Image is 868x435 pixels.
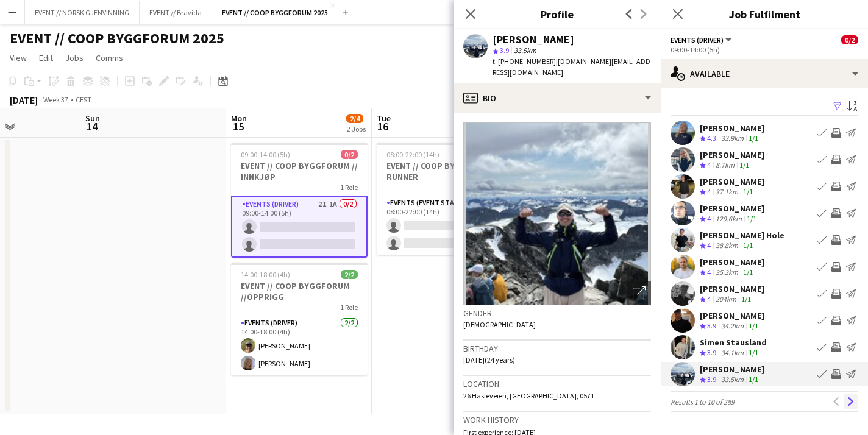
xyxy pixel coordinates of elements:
[40,95,71,104] span: Week 37
[5,50,32,66] a: View
[84,119,100,133] span: 14
[707,321,716,330] span: 3.9
[743,241,753,250] app-skills-label: 1/1
[700,337,767,348] div: Simen Stausland
[341,270,358,279] span: 2/2
[841,35,858,44] span: 0/2
[463,320,536,329] span: [DEMOGRAPHIC_DATA]
[212,1,338,24] button: EVENT // COOP BYGGFORUM 2025
[96,52,123,63] span: Comms
[707,214,711,223] span: 4
[700,283,764,294] div: [PERSON_NAME]
[463,122,651,305] img: Crew avatar or photo
[627,281,651,305] div: Open photos pop-in
[347,124,366,133] div: 2 Jobs
[76,95,91,104] div: CEST
[34,50,58,66] a: Edit
[700,230,784,241] div: [PERSON_NAME] Hole
[707,133,716,143] span: 4.3
[229,119,247,133] span: 15
[10,52,27,63] span: View
[500,46,509,55] span: 3.9
[231,263,368,375] app-job-card: 14:00-18:00 (4h)2/2EVENT // COOP BYGGFORUM //OPPRIGG1 RoleEvents (Driver)2/214:00-18:00 (4h)[PERS...
[749,133,758,143] app-skills-label: 1/1
[700,364,764,375] div: [PERSON_NAME]
[713,241,741,251] div: 38.8km
[231,316,368,375] app-card-role: Events (Driver)2/214:00-18:00 (4h)[PERSON_NAME][PERSON_NAME]
[454,6,661,22] h3: Profile
[713,214,744,224] div: 129.6km
[700,310,764,321] div: [PERSON_NAME]
[671,45,858,54] div: 09:00-14:00 (5h)
[91,50,128,66] a: Comms
[671,397,735,406] span: Results 1 to 10 of 289
[661,59,868,88] div: Available
[719,321,746,331] div: 34.2km
[377,196,513,255] app-card-role: Events (Event Staff)4I1A0/208:00-22:00 (14h)
[707,348,716,357] span: 3.9
[713,267,741,278] div: 35.3km
[493,57,556,66] span: t. [PHONE_NUMBER]
[377,160,513,182] h3: EVENT // COOP BYGGFORUM // RUNNER
[700,176,764,187] div: [PERSON_NAME]
[340,183,358,192] span: 1 Role
[85,113,100,124] span: Sun
[707,160,711,169] span: 4
[719,375,746,385] div: 33.5km
[340,303,358,312] span: 1 Role
[700,203,764,214] div: [PERSON_NAME]
[661,6,868,22] h3: Job Fulfilment
[463,343,651,354] h3: Birthday
[377,113,391,124] span: Tue
[463,414,651,425] h3: Work history
[231,143,368,258] app-job-card: 09:00-14:00 (5h)0/2EVENT // COOP BYGGFORUM // INNKJØP1 RoleEvents (Driver)2I1A0/209:00-14:00 (5h)
[463,391,594,400] span: 26 Hasleveien, [GEOGRAPHIC_DATA], 0571
[60,50,88,66] a: Jobs
[493,57,650,77] span: | [DOMAIN_NAME][EMAIL_ADDRESS][DOMAIN_NAME]
[241,270,290,279] span: 14:00-18:00 (4h)
[749,321,758,330] app-skills-label: 1/1
[707,294,711,303] span: 4
[749,348,758,357] app-skills-label: 1/1
[671,35,724,44] span: Events (Driver)
[341,150,358,159] span: 0/2
[65,52,84,63] span: Jobs
[741,294,751,303] app-skills-label: 1/1
[377,143,513,255] app-job-card: 08:00-22:00 (14h)0/2EVENT // COOP BYGGFORUM // RUNNER1 RoleEvents (Event Staff)4I1A0/208:00-22:00...
[231,280,368,302] h3: EVENT // COOP BYGGFORUM //OPPRIGG
[707,241,711,250] span: 4
[719,133,746,144] div: 33.9km
[39,52,53,63] span: Edit
[463,308,651,319] h3: Gender
[231,196,368,258] app-card-role: Events (Driver)2I1A0/209:00-14:00 (5h)
[463,355,515,364] span: [DATE] (24 years)
[511,46,539,55] span: 33.5km
[700,122,764,133] div: [PERSON_NAME]
[713,160,737,171] div: 8.7km
[671,35,733,44] button: Events (Driver)
[25,1,140,24] button: EVENT // NORSK GJENVINNING
[700,149,764,160] div: [PERSON_NAME]
[454,83,661,113] div: Bio
[386,150,439,159] span: 08:00-22:00 (14h)
[713,294,739,305] div: 204km
[493,34,574,45] div: [PERSON_NAME]
[747,214,756,223] app-skills-label: 1/1
[231,113,247,124] span: Mon
[241,150,290,159] span: 09:00-14:00 (5h)
[749,375,758,384] app-skills-label: 1/1
[231,160,368,182] h3: EVENT // COOP BYGGFORUM // INNKJØP
[719,348,746,358] div: 34.1km
[743,267,753,277] app-skills-label: 1/1
[346,114,363,123] span: 2/4
[707,375,716,384] span: 3.9
[743,187,753,196] app-skills-label: 1/1
[707,267,711,277] span: 4
[707,187,711,196] span: 4
[463,378,651,389] h3: Location
[10,29,224,48] h1: EVENT // COOP BYGGFORUM 2025
[375,119,391,133] span: 16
